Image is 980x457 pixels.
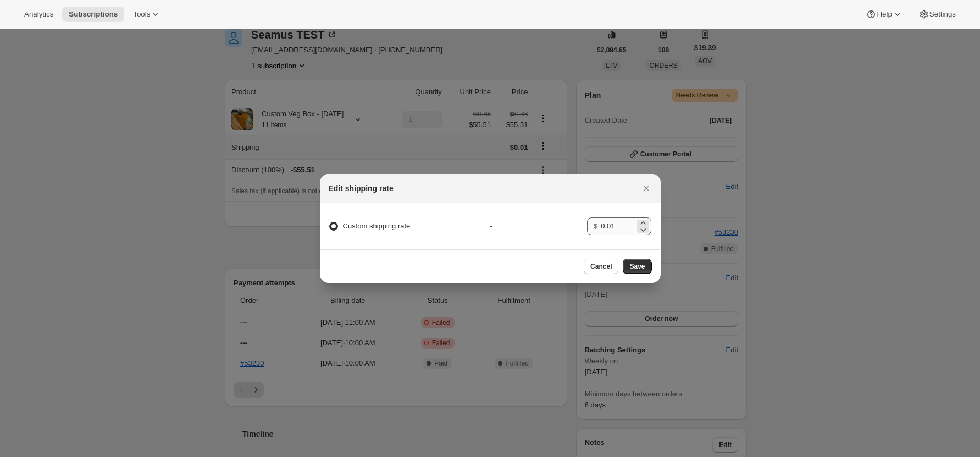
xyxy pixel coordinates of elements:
span: Cancel [590,262,612,271]
span: Settings [929,10,956,19]
button: Close [639,181,654,196]
span: $ [594,222,597,230]
h2: Edit shipping rate [329,183,394,194]
button: Tools [126,7,168,22]
button: Settings [912,7,962,22]
button: Subscriptions [62,7,124,22]
span: Help [877,10,892,19]
button: Analytics [18,7,60,22]
button: Cancel [584,259,618,274]
span: Custom shipping rate [343,222,411,230]
span: Analytics [24,10,53,19]
span: Subscriptions [69,10,118,19]
div: - [490,221,587,232]
button: Help [859,7,909,22]
span: Save [629,262,645,271]
button: Save [623,259,651,274]
span: Tools [133,10,150,19]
